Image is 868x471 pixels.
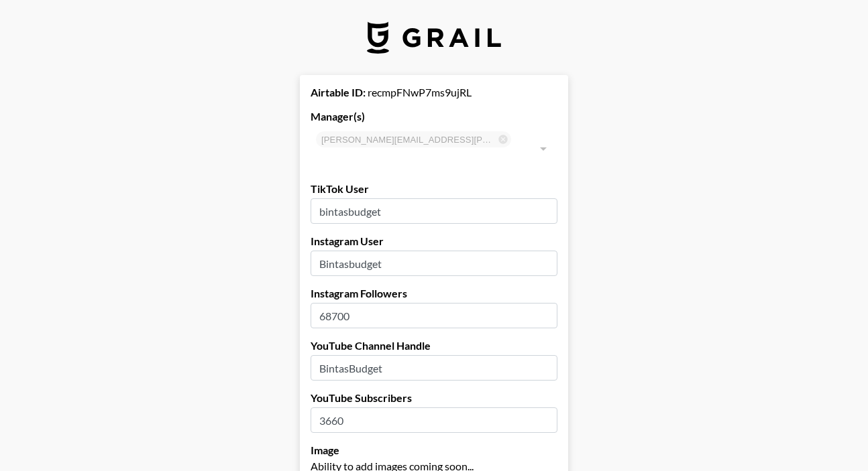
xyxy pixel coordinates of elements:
label: Image [311,444,557,457]
label: YouTube Channel Handle [311,339,557,352]
strong: Airtable ID: [311,86,366,98]
img: Grail Talent Logo [367,21,501,54]
label: YouTube Subscribers [311,391,557,405]
label: TikTok User [311,182,557,196]
label: Instagram Followers [311,287,557,300]
label: Instagram User [311,234,557,248]
div: recmpFNwP7ms9ujRL [311,86,557,99]
label: Manager(s) [311,110,557,123]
